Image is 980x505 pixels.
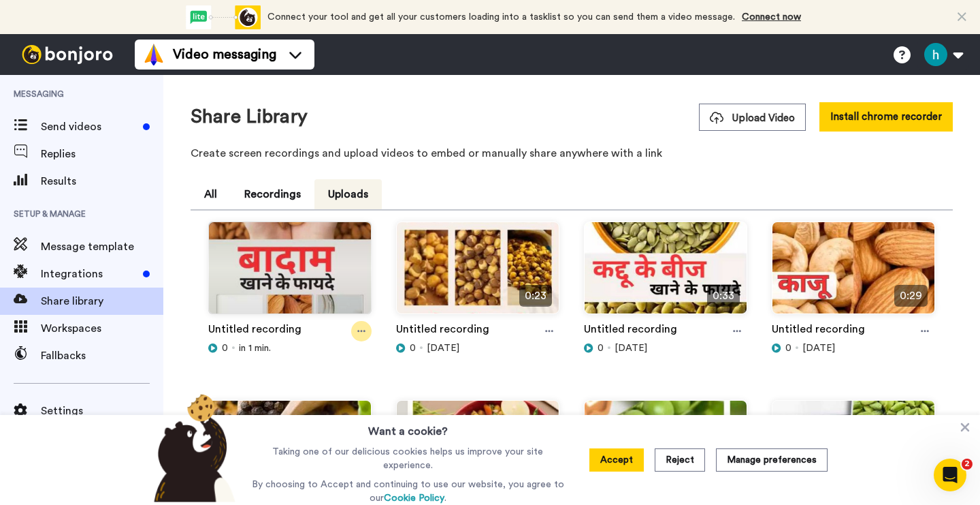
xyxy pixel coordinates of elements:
[222,341,228,355] span: 0
[772,321,865,341] a: Untitled recording
[248,478,568,505] p: By choosing to Accept and continuing to use our website, you agree to our .
[384,493,444,503] a: Cookie Policy
[584,341,747,355] div: [DATE]
[772,341,935,355] div: [DATE]
[410,341,416,355] span: 0
[41,293,163,309] span: Share library
[368,415,448,440] h3: Want a cookie?
[397,222,559,325] img: 922bfa92-8018-4542-b62f-b5eaf4624a70_thumbnail_source_1756180341.jpg
[585,401,747,504] img: 2dea985a-d9f3-4b4b-8e43-cec3c93ef4c2_thumbnail_source_1755661682.jpg
[397,401,559,504] img: 98f61c2d-ae00-46a7-8904-b059aa6a8f00_thumbnail_source_1755748766.jpg
[707,285,740,307] span: 0:33
[143,44,165,65] img: vm-color.svg
[191,106,308,127] h1: Share Library
[894,285,928,307] span: 0:29
[396,341,559,355] div: [DATE]
[396,321,489,341] a: Untitled recording
[819,102,953,132] button: Install chrome recorder
[589,448,644,472] button: Accept
[584,321,677,341] a: Untitled recording
[598,341,604,355] span: 0
[716,448,828,472] button: Manage preferences
[186,5,261,29] div: animation
[655,448,705,472] button: Reject
[519,285,552,307] span: 0:23
[267,12,735,22] span: Connect your tool and get all your customers loading into a tasklist so you can send them a video...
[16,45,118,64] img: bj-logo-header-white.svg
[41,403,163,419] span: Settings
[209,222,371,325] img: 60d9355e-775b-4ccb-a991-e13e4a42c934_thumbnail_source_1756267494.jpg
[142,393,242,502] img: bear-with-cookie.png
[41,266,137,282] span: Integrations
[191,145,953,162] p: Create screen recordings and upload videos to embed or manually share anywhere with a link
[41,119,137,135] span: Send videos
[208,321,301,341] a: Untitled recording
[248,445,568,472] p: Taking one of our delicious cookies helps us improve your site experience.
[699,104,806,131] button: Upload Video
[173,45,276,64] span: Video messaging
[962,459,973,470] span: 2
[191,179,231,209] button: All
[785,341,791,355] span: 0
[772,222,934,325] img: 9dbb1157-0e8d-4ee2-b610-dcd906f8477e_thumbnail_source_1755921425.jpg
[41,348,163,364] span: Fallbacks
[209,401,371,504] img: ce2fe1e3-ec4d-4502-9a1f-a195ecae1ff0_thumbnail_source_1755834648.jpg
[41,239,163,255] span: Message template
[41,146,163,162] span: Replies
[772,401,934,504] img: 25cc25fb-d3c2-4d53-9038-dba66b76984c_thumbnail_source_1755575010.jpg
[934,459,966,491] iframe: Intercom live chat
[314,179,382,209] button: Uploads
[710,111,795,125] span: Upload Video
[585,222,747,325] img: 7a5404cf-57f3-4cf4-8529-c4a28d47ec64_thumbnail_source_1756007622.jpg
[41,320,163,337] span: Workspaces
[41,173,163,189] span: Results
[742,12,801,22] a: Connect now
[231,179,314,209] button: Recordings
[208,341,372,355] div: in 1 min.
